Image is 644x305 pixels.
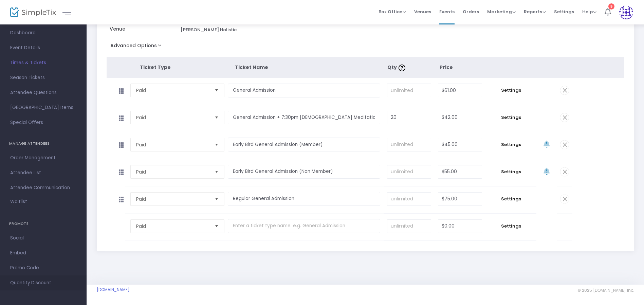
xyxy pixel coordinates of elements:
[487,8,516,15] span: Marketing
[10,73,76,82] span: Season Tickets
[212,193,221,205] button: Select
[235,64,268,71] span: Ticket Name
[140,64,171,71] span: Ticket Type
[439,3,455,20] span: Events
[399,65,405,71] img: question-mark
[387,165,431,178] input: unlimited
[10,183,76,192] span: Attendee Communication
[181,26,237,33] div: [PERSON_NAME] Holistic
[212,220,221,233] button: Select
[136,196,209,202] span: Paid
[10,198,27,205] span: Waitlist
[554,3,574,20] span: Settings
[387,84,431,97] input: unlimited
[10,43,76,52] span: Event Details
[228,192,381,206] input: Enter a ticket type name. e.g. General Admission
[387,193,431,205] input: unlimited
[212,84,221,97] button: Select
[608,3,614,10] div: 9
[136,141,209,148] span: Paid
[438,165,482,178] input: Price
[10,249,76,257] span: Embed
[438,138,482,151] input: Price
[387,64,407,71] span: Qty
[10,234,76,243] span: Social
[489,87,533,94] span: Settings
[10,118,76,127] span: Special Offers
[438,220,482,233] input: Price
[387,138,431,151] input: unlimited
[438,111,482,124] input: Price
[489,114,533,121] span: Settings
[489,141,533,148] span: Settings
[489,223,533,230] span: Settings
[228,138,381,151] input: Enter a ticket type name. e.g. General Admission
[136,87,209,94] span: Paid
[10,154,76,162] span: Order Management
[10,29,76,37] span: Dashboard
[228,165,381,179] input: Enter a ticket type name. e.g. General Admission
[379,8,406,15] span: Box Office
[489,168,533,175] span: Settings
[414,3,431,20] span: Venues
[582,8,596,15] span: Help
[136,168,209,175] span: Paid
[228,219,381,233] input: Enter a ticket type name. e.g. General Admission
[212,111,221,124] button: Select
[9,217,77,231] h4: PROMOTE
[228,84,381,97] input: Enter a ticket type name. e.g. General Admission
[212,138,221,151] button: Select
[440,64,453,71] span: Price
[10,264,76,272] span: Promo Code
[136,114,209,121] span: Paid
[524,8,546,15] span: Reports
[212,165,221,178] button: Select
[438,193,482,205] input: Price
[136,223,209,230] span: Paid
[387,220,431,233] input: unlimited
[97,287,130,292] a: [DOMAIN_NAME]
[10,58,76,67] span: Times & Tickets
[10,279,76,287] span: Quantity Discount
[9,137,77,150] h4: MANAGE ATTENDEES
[463,3,479,20] span: Orders
[10,103,76,112] span: [GEOGRAPHIC_DATA] Items
[438,84,482,97] input: Price
[489,196,533,202] span: Settings
[228,111,381,125] input: Enter a ticket type name. e.g. General Admission
[110,25,181,33] span: Venue
[10,88,76,97] span: Attendee Questions
[577,288,634,293] span: © 2025 [DOMAIN_NAME] Inc.
[107,41,168,53] button: Advanced Options
[10,168,76,177] span: Attendee List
